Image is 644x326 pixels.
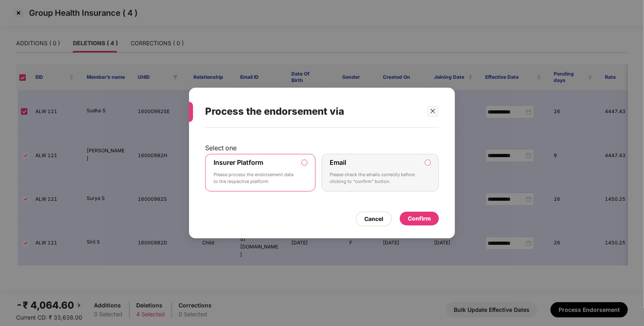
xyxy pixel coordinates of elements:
[205,96,420,127] div: Process the endorsement via
[330,158,347,166] label: Email
[425,160,430,165] input: EmailPlease check the emails correctly before clicking to “confirm” button.
[302,160,307,165] input: Insurer PlatformPlease process the endorsement data to the respective platform
[214,158,263,166] label: Insurer Platform
[330,171,419,185] p: Please check the emails correctly before clicking to “confirm” button.
[205,144,439,152] p: Select one
[408,214,431,223] div: Confirm
[364,215,383,223] div: Cancel
[430,108,436,114] span: close
[214,171,296,185] p: Please process the endorsement data to the respective platform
